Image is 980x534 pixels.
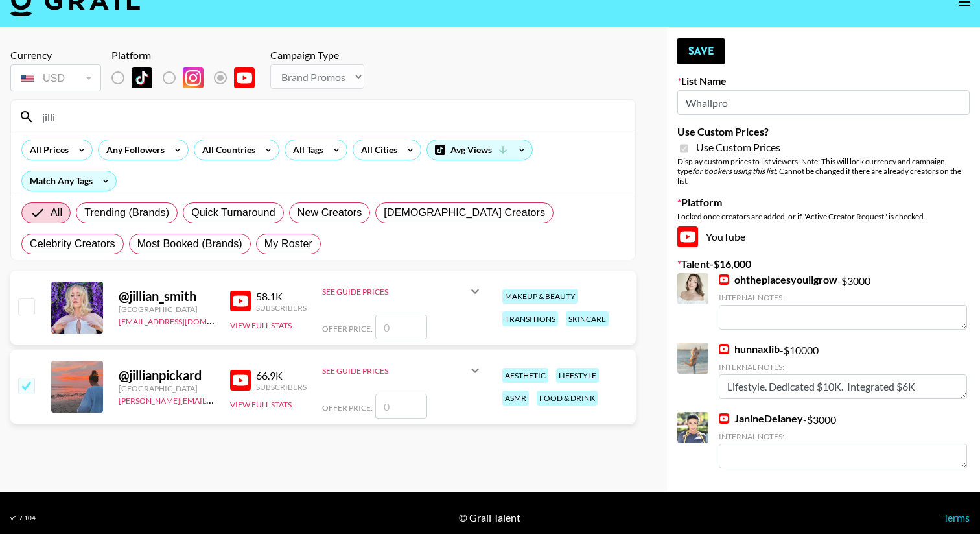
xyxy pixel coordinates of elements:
label: Talent - $ 16,000 [677,258,970,271]
label: Use Custom Prices? [677,125,970,138]
span: Use Custom Prices [696,141,780,154]
div: Internal Notes: [719,293,967,302]
div: Currency is locked to USD [10,62,101,94]
button: View Full Stats [230,321,292,330]
span: Offer Price: [322,324,373,334]
div: See Guide Prices [322,366,467,376]
img: YouTube [234,67,255,88]
span: Trending (Brands) [84,205,169,221]
div: Internal Notes: [719,362,967,372]
textarea: Lifestyle. Dedicated $10K. Integrated $6K [719,374,967,399]
img: TikTok [132,67,152,88]
img: Instagram [183,67,204,88]
div: List locked to YouTube. [111,64,265,91]
a: JanineDelaney [719,412,803,425]
div: All Cities [353,140,400,160]
div: - $ 3000 [719,273,967,330]
div: Campaign Type [270,49,364,62]
span: Celebrity Creators [30,236,115,252]
a: [PERSON_NAME][EMAIL_ADDRESS][PERSON_NAME][DOMAIN_NAME] [119,393,372,406]
div: @ jillian_smith [119,288,215,304]
img: YouTube [719,274,729,285]
img: YouTube [719,413,729,424]
span: [DEMOGRAPHIC_DATA] Creators [384,205,545,221]
span: My Roster [264,236,312,252]
div: Any Followers [99,140,167,160]
a: [EMAIL_ADDRESS][DOMAIN_NAME] [119,314,249,326]
label: Platform [677,196,970,209]
span: New Creators [297,205,362,221]
div: Locked once creators are added, or if "Active Creator Request" is checked. [677,212,970,221]
div: Match Any Tags [22,171,116,191]
div: @ jillianpickard [119,367,215,383]
div: Avg Views [427,140,532,160]
div: © Grail Talent [459,511,520,524]
div: 66.9K [256,369,307,382]
div: YouTube [677,226,970,247]
div: Display custom prices to list viewers. Note: This will lock currency and campaign type . Cannot b... [677,156,970,186]
div: See Guide Prices [322,276,483,307]
label: List Name [677,75,970,88]
div: - $ 10000 [719,343,967,399]
div: Internal Notes: [719,431,967,441]
div: 58.1K [256,290,307,303]
div: Subscribers [256,303,307,313]
div: v 1.7.104 [10,514,36,522]
div: aesthetic [502,368,548,383]
span: All [51,205,62,221]
div: lifestyle [556,368,599,383]
div: skincare [566,311,609,326]
div: All Countries [194,140,258,160]
div: asmr [502,391,529,406]
span: Quick Turnaround [191,205,275,221]
span: Offer Price: [322,403,373,413]
div: All Prices [22,140,71,160]
img: YouTube [677,226,698,247]
input: 0 [375,394,427,419]
div: transitions [502,311,558,326]
span: Most Booked (Brands) [137,236,242,252]
input: Search by User Name [34,106,627,127]
a: Terms [943,511,970,524]
div: Currency [10,49,101,62]
div: - $ 3000 [719,412,967,468]
div: All Tags [285,140,326,160]
div: USD [13,67,99,90]
button: View Full Stats [230,400,292,409]
img: YouTube [230,370,251,391]
div: [GEOGRAPHIC_DATA] [119,383,215,393]
div: Platform [111,49,265,62]
div: makeup & beauty [502,289,578,304]
img: YouTube [230,291,251,311]
a: ohtheplacesyoullgrow [719,273,837,286]
div: See Guide Prices [322,287,467,297]
div: [GEOGRAPHIC_DATA] [119,304,215,314]
a: hunnaxlib [719,343,780,356]
input: 0 [375,315,427,339]
button: Save [677,38,725,64]
div: See Guide Prices [322,355,483,386]
em: for bookers using this list [692,166,776,176]
img: YouTube [719,344,729,354]
div: food & drink [537,391,598,406]
div: Subscribers [256,382,307,392]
